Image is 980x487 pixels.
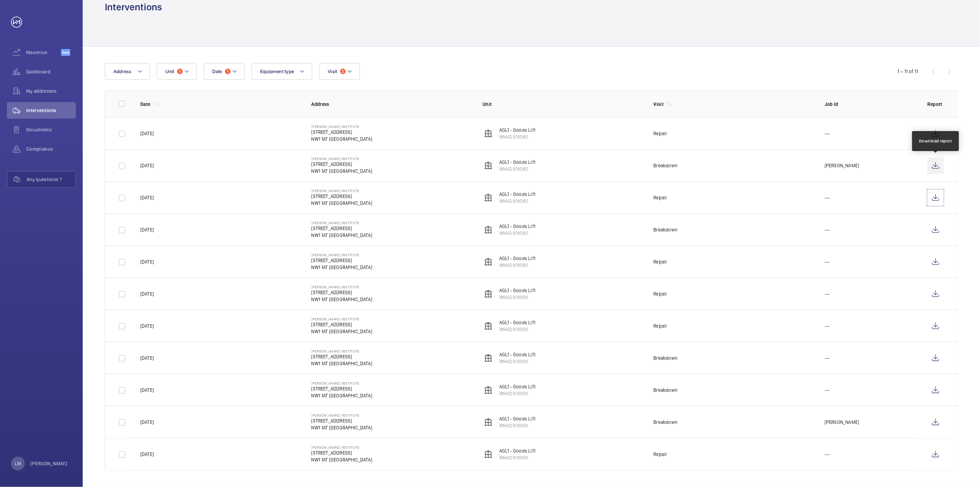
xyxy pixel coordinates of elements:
[140,101,150,108] p: Date
[499,351,535,358] p: AGL1 - Goods Lift
[484,450,492,458] img: elevator.svg
[312,285,372,289] p: [PERSON_NAME] Institute
[484,226,492,234] img: elevator.svg
[499,287,535,294] p: AGL1 - Goods Lift
[312,200,372,207] p: NW1 1AT [GEOGRAPHIC_DATA]
[140,130,154,137] p: [DATE]
[499,255,535,262] p: AGL1 - Goods Lift
[484,386,492,394] img: elevator.svg
[312,392,372,399] p: NW1 1AT [GEOGRAPHIC_DATA]
[312,417,372,424] p: [STREET_ADDRESS]
[312,253,372,257] p: [PERSON_NAME] Institute
[312,289,372,296] p: [STREET_ADDRESS]
[499,326,535,333] p: WM42918080
[140,290,154,297] p: [DATE]
[26,68,76,75] span: Dashboard
[27,176,75,183] span: Any questions ?
[825,226,830,233] p: ---
[328,69,337,74] span: Visit
[312,424,372,431] p: NW1 1AT [GEOGRAPHIC_DATA]
[484,418,492,426] img: elevator.svg
[499,198,535,205] p: WM42918080
[499,383,535,390] p: AGL1 - Goods Lift
[140,451,154,458] p: [DATE]
[312,225,372,232] p: [STREET_ADDRESS]
[499,294,535,301] p: WM42918080
[898,68,918,75] div: 1 – 11 of 11
[312,413,372,417] p: [PERSON_NAME] Institute
[825,101,916,108] p: Job Id
[312,353,372,360] p: [STREET_ADDRESS]
[825,419,859,426] p: [PERSON_NAME]
[499,133,535,140] p: WM42918080
[499,230,535,237] p: WM42918080
[312,321,372,328] p: [STREET_ADDRESS]
[499,454,535,461] p: WM42918080
[499,223,535,230] p: AGL1 - Goods Lift
[484,354,492,362] img: elevator.svg
[140,387,154,394] p: [DATE]
[312,136,372,142] p: NW1 1AT [GEOGRAPHIC_DATA]
[26,146,76,152] span: Compliance
[312,257,372,264] p: [STREET_ADDRESS]
[654,387,678,394] div: Breakdown
[825,451,830,458] p: ---
[340,69,346,74] span: 2
[484,193,492,202] img: elevator.svg
[312,445,372,449] p: [PERSON_NAME] Institute
[654,258,667,265] div: Repair
[260,69,294,74] span: Equipment type
[484,258,492,266] img: elevator.svg
[654,162,678,169] div: Breakdown
[225,69,231,74] span: 1
[825,322,830,329] p: ---
[140,258,154,265] p: [DATE]
[499,159,535,166] p: AGL1 - Goods Lift
[312,264,372,271] p: NW1 1AT [GEOGRAPHIC_DATA]
[499,422,535,429] p: WM42918080
[825,355,830,361] p: ---
[177,69,183,74] span: 1
[825,194,830,201] p: ---
[312,125,372,129] p: [PERSON_NAME] Institute
[140,355,154,361] p: [DATE]
[319,63,359,80] button: Visit2
[312,381,372,385] p: [PERSON_NAME] Institute
[105,63,150,80] button: Address
[825,162,859,169] p: [PERSON_NAME]
[26,107,76,114] span: Interventions
[654,355,678,361] div: Breakdown
[312,161,372,168] p: [STREET_ADDRESS]
[927,101,944,108] p: Report
[204,63,245,80] button: Date1
[140,419,154,426] p: [DATE]
[825,290,830,297] p: ---
[140,226,154,233] p: [DATE]
[499,191,535,198] p: AGL1 - Goods Lift
[312,193,372,200] p: [STREET_ADDRESS]
[312,456,372,463] p: NW1 1AT [GEOGRAPHIC_DATA]
[312,296,372,303] p: NW1 1AT [GEOGRAPHIC_DATA]
[484,161,492,170] img: elevator.svg
[654,226,678,233] div: Breakdown
[825,387,830,394] p: ---
[312,328,372,335] p: NW1 1AT [GEOGRAPHIC_DATA]
[140,322,154,329] p: [DATE]
[312,168,372,175] p: NW1 1AT [GEOGRAPHIC_DATA]
[654,451,667,458] div: Repair
[654,130,667,137] div: Repair
[140,194,154,201] p: [DATE]
[140,162,154,169] p: [DATE]
[919,138,952,144] div: Download report
[825,258,830,265] p: ---
[654,419,678,426] div: Breakdown
[484,322,492,330] img: elevator.svg
[654,101,664,108] p: Visit
[312,349,372,353] p: [PERSON_NAME] Institute
[499,358,535,365] p: WM42918080
[484,129,492,138] img: elevator.svg
[26,126,76,133] span: Documents
[654,194,667,201] div: Repair
[654,322,667,329] div: Repair
[26,49,61,56] span: Maximize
